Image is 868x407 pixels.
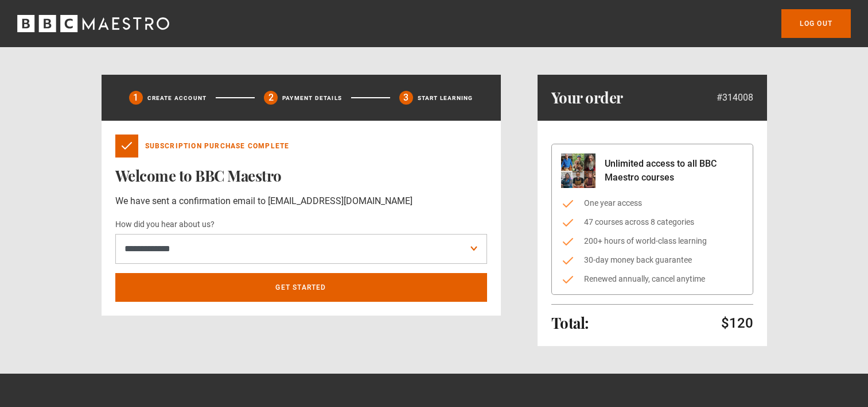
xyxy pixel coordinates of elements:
p: Unlimited access to all BBC Maestro courses [605,157,744,185]
div: 2 [264,91,278,105]
h1: Welcome to BBC Maestro [115,167,487,185]
p: #314008 [717,91,753,105]
label: How did you hear about us? [115,218,215,232]
p: We have sent a confirmation email to [EMAIL_ADDRESS][DOMAIN_NAME] [115,194,487,208]
h1: Your order [551,89,623,107]
svg: BBC Maestro [17,15,169,32]
p: $120 [721,314,753,332]
li: One year access [561,197,744,209]
li: Renewed annually, cancel anytime [561,273,744,285]
div: 1 [129,91,143,105]
a: Log out [781,9,851,38]
a: Get Started [115,273,487,302]
p: Subscription Purchase Complete [145,141,290,151]
p: Payment details [282,94,342,102]
h2: Total: [551,314,589,332]
li: 47 courses across 8 categories [561,216,744,228]
li: 200+ hours of world-class learning [561,235,744,247]
p: Create Account [147,94,207,102]
li: 30-day money back guarantee [561,254,744,266]
p: Start learning [418,94,473,102]
div: 3 [399,91,413,105]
